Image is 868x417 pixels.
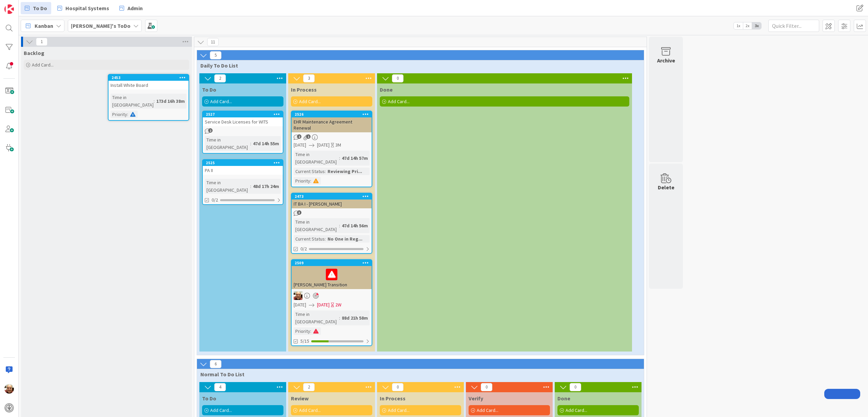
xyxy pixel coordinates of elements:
span: Add Card... [388,98,410,105]
div: 88d 21h 58m [340,314,370,322]
span: Add Card... [32,62,54,68]
span: : [339,314,340,322]
div: 47d 14h 56m [340,222,370,229]
span: Add Card... [566,407,587,413]
span: To Do [202,395,216,402]
span: 0 [481,383,492,391]
div: 2526 [295,112,372,117]
span: To Do [33,4,47,12]
div: 2509[PERSON_NAME] Transition [292,260,372,289]
span: 1 [306,134,311,139]
a: To Do [21,2,51,14]
span: : [250,140,251,147]
span: Done [380,86,393,93]
div: Reviewing Pri... [326,168,364,175]
div: 3M [335,141,341,149]
div: No One in Reg... [326,235,364,243]
span: 2x [743,22,752,29]
span: 3x [752,22,761,29]
span: 0/2 [300,245,307,252]
span: Kanban [35,22,53,30]
span: 1x [734,22,743,29]
span: : [154,97,155,105]
div: 47d 14h 55m [251,140,281,147]
span: : [325,235,326,243]
span: Backlog [24,50,44,56]
a: Hospital Systems [53,2,113,14]
b: [PERSON_NAME]'s ToDo [71,22,131,29]
div: Priority [111,111,127,118]
img: avatar [4,403,14,413]
a: 2527Service Desk Licenses for WITSTime in [GEOGRAPHIC_DATA]:47d 14h 55m [202,111,283,154]
div: Time in [GEOGRAPHIC_DATA] [294,151,339,166]
div: 2453Install White Board [108,75,189,90]
span: : [339,222,340,229]
div: Install White Board [108,81,189,90]
span: 0 [392,383,403,391]
span: Add Card... [299,407,321,413]
div: 2509 [295,261,372,265]
span: Done [557,395,570,402]
div: Time in [GEOGRAPHIC_DATA] [111,94,154,109]
div: 2W [335,301,341,308]
div: Service Desk Licenses for WITS [203,117,283,126]
div: 2526 [292,111,372,117]
div: 2453 [112,75,189,80]
span: 11 [207,38,219,46]
img: Visit kanbanzone.com [4,4,14,14]
a: 2525PA IITime in [GEOGRAPHIC_DATA]:48d 17h 24m0/2 [202,159,283,205]
div: 2473 [295,194,372,199]
div: EHR Maintenance Agreement Renewal [292,117,372,132]
span: Admin [127,4,143,12]
img: Ed [4,384,14,394]
span: 5/15 [300,338,309,345]
span: 4 [214,383,226,391]
span: 2 [303,383,315,391]
span: Normal To Do List [200,371,635,378]
div: 2473 [292,193,372,200]
span: : [339,154,340,162]
div: Delete [658,183,674,191]
span: Review [291,395,309,402]
div: Time in [GEOGRAPHIC_DATA] [294,310,339,325]
span: 3 [297,210,301,215]
div: 173d 16h 38m [155,97,186,105]
div: Ed [292,291,372,300]
div: Time in [GEOGRAPHIC_DATA] [205,179,250,194]
span: 0 [392,74,403,82]
div: Priority [294,327,310,335]
img: Ed [294,291,302,300]
span: Hospital Systems [65,4,109,12]
span: 2 [214,74,226,82]
div: 48d 17h 24m [251,183,281,190]
div: 2509 [292,260,372,266]
span: 3 [303,74,315,82]
div: 2527Service Desk Licenses for WITS [203,111,283,126]
div: 2526EHR Maintenance Agreement Renewal [292,111,372,132]
div: 2525 [203,160,283,166]
div: 2525 [206,160,283,165]
span: Add Card... [388,407,410,413]
span: Verify [469,395,483,402]
span: Add Card... [210,98,232,105]
a: Admin [115,2,147,14]
div: 2473IT BA I - [PERSON_NAME] [292,193,372,208]
div: 47d 14h 57m [340,154,370,162]
span: [DATE] [317,301,330,308]
div: Time in [GEOGRAPHIC_DATA] [294,218,339,233]
div: 2527 [203,111,283,117]
div: 2527 [206,112,283,117]
span: 1 [36,38,47,46]
span: In Process [380,395,406,402]
a: 2509[PERSON_NAME] TransitionEd[DATE][DATE]2WTime in [GEOGRAPHIC_DATA]:88d 21h 58mPriority:5/15 [291,259,372,346]
span: : [310,327,311,335]
div: Current Status [294,168,325,175]
a: 2473IT BA I - [PERSON_NAME]Time in [GEOGRAPHIC_DATA]:47d 14h 56mCurrent Status:No One in Reg...0/2 [291,193,372,254]
span: 2 [208,128,213,133]
span: : [250,183,251,190]
div: 2525PA II [203,160,283,175]
span: 0 [570,383,581,391]
span: 0/2 [212,196,218,204]
span: : [325,168,326,175]
div: PA II [203,166,283,175]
